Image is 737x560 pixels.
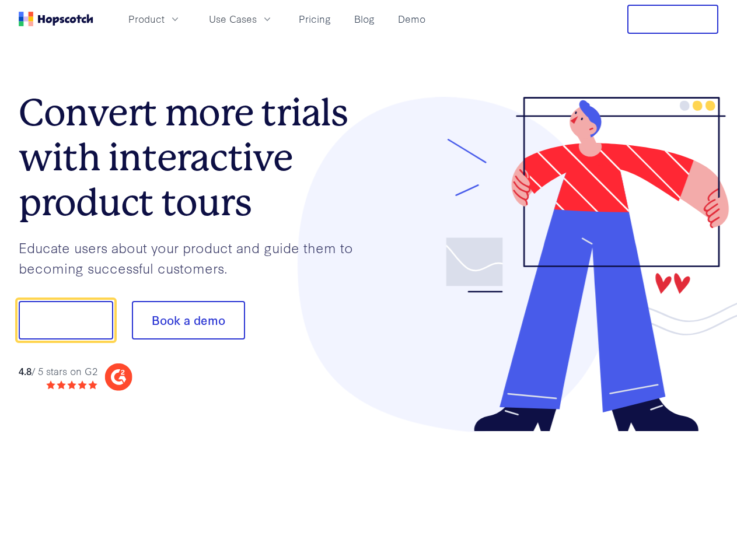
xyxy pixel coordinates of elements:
a: Home [19,12,93,26]
span: Use Cases [209,12,257,26]
p: Educate users about your product and guide them to becoming successful customers. [19,237,369,278]
a: Blog [350,9,379,29]
a: Pricing [294,9,336,29]
a: Demo [393,9,430,29]
button: Book a demo [132,301,245,339]
strong: 4.8 [19,364,32,377]
span: Product [128,12,165,26]
button: Free Trial [627,5,718,34]
h1: Convert more trials with interactive product tours [19,90,369,225]
button: Show me! [19,301,113,339]
button: Product [121,9,188,29]
button: Use Cases [202,9,280,29]
div: / 5 stars on G2 [19,364,97,379]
